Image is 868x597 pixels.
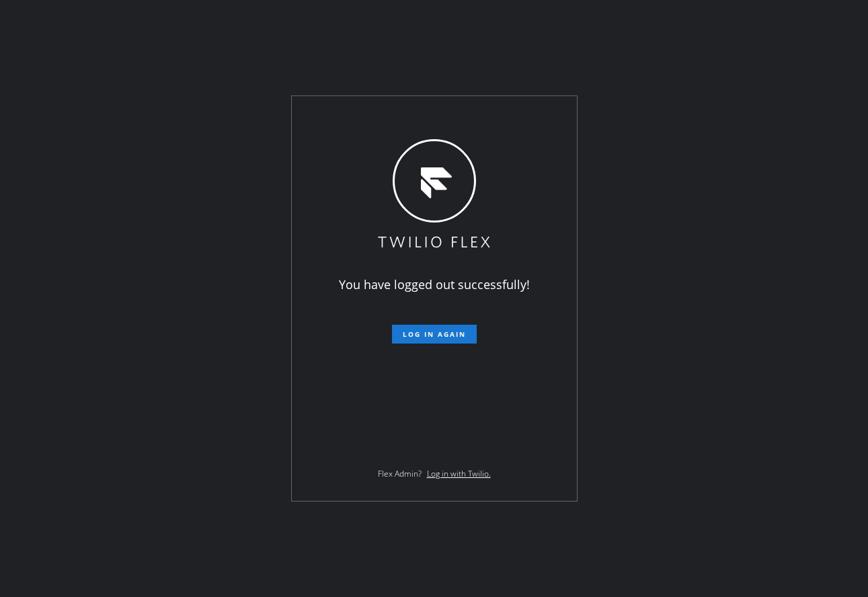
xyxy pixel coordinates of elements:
span: Flex Admin? [378,468,422,479]
span: You have logged out successfully! [339,276,530,292]
a: Log in with Twilio. [427,468,491,479]
span: Log in again [403,329,466,339]
button: Log in again [392,325,477,344]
